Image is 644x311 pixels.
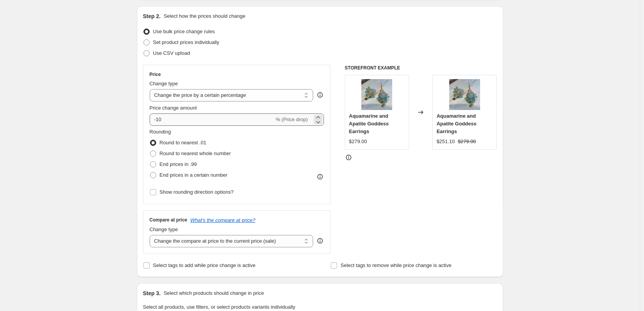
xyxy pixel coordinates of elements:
span: Use bulk price change rules [153,29,215,34]
span: End prices in .99 [160,161,197,167]
input: -15 [150,113,274,126]
p: Select which products should change in price [164,289,264,297]
h2: Step 3. [143,289,161,297]
div: help [316,91,324,99]
h3: Price [150,71,161,78]
span: Round to nearest whole number [160,150,231,156]
span: Change type [150,226,178,232]
span: $279.00 [349,139,367,144]
span: Round to nearest .01 [160,140,206,145]
img: goddess_aquamarine_earrings__1_80x.jpg [449,79,480,110]
span: % (Price drop) [276,117,308,122]
span: $251.10 [437,139,455,144]
span: Price change amount [150,105,197,111]
p: Select how the prices should change [164,12,245,20]
span: Aquamarine and Apatite Goddess Earrings [437,113,476,134]
span: Show rounding direction options? [160,189,234,195]
h2: Step 2. [143,12,161,20]
span: Select tags to remove while price change is active [341,262,452,268]
span: Set product prices individually [153,39,219,45]
span: Rounding [150,129,171,135]
span: $279.00 [458,139,476,144]
div: help [316,237,324,245]
h6: STOREFRONT EXAMPLE [345,65,497,71]
span: Use CSV upload [153,50,190,56]
span: Change type [150,81,178,86]
img: goddess_aquamarine_earrings__1_80x.jpg [361,79,392,110]
span: End prices in a certain number [160,172,228,178]
span: Select tags to add while price change is active [153,262,256,268]
button: What's the compare at price? [191,217,256,223]
span: Select all products, use filters, or select products variants individually [143,304,295,310]
h3: Compare at price [150,217,187,223]
span: Aquamarine and Apatite Goddess Earrings [349,113,389,134]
